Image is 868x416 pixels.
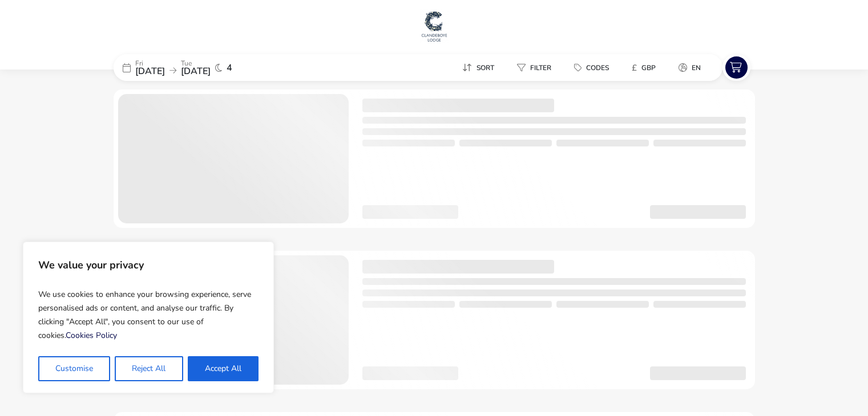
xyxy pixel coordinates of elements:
[632,62,637,74] i: £
[38,254,259,276] p: We value your privacy
[508,59,560,76] button: Filter
[669,59,710,76] button: en
[135,65,165,78] span: [DATE]
[692,63,701,72] span: en
[530,63,551,72] span: Filter
[565,59,618,76] button: Codes
[586,63,609,72] span: Codes
[227,63,232,72] span: 4
[453,59,508,76] naf-pibe-menu-bar-item: Sort
[188,356,259,381] button: Accept All
[115,356,183,381] button: Reject All
[181,60,211,67] p: Tue
[623,59,669,76] naf-pibe-menu-bar-item: £GBP
[669,59,714,76] naf-pibe-menu-bar-item: en
[114,54,285,81] div: Fri[DATE]Tue[DATE]4
[641,63,656,72] span: GBP
[181,65,211,78] span: [DATE]
[508,59,565,76] naf-pibe-menu-bar-item: Filter
[477,63,494,72] span: Sort
[420,9,449,43] img: Main Website
[135,60,165,67] p: Fri
[453,59,503,76] button: Sort
[23,242,274,393] div: We value your privacy
[38,283,259,347] p: We use cookies to enhance your browsing experience, serve personalised ads or content, and analys...
[66,330,117,341] a: Cookies Policy
[623,59,665,76] button: £GBP
[565,59,623,76] naf-pibe-menu-bar-item: Codes
[38,356,110,381] button: Customise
